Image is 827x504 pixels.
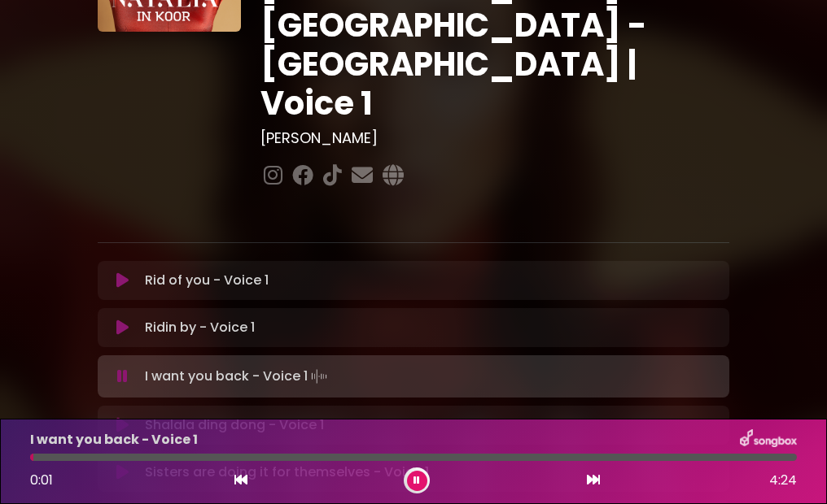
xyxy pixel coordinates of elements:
[740,429,797,450] img: songbox-logo-white.png
[30,430,198,450] p: I want you back - Voice 1
[145,271,269,290] p: Rid of you - Voice 1
[769,471,797,490] span: 4:24
[260,129,729,147] h3: [PERSON_NAME]
[145,318,255,337] p: Ridin by - Voice 1
[308,365,330,388] img: waveform4.gif
[30,471,53,489] span: 0:01
[145,415,324,435] p: Shalala ding dong - Voice 1
[145,365,330,388] p: I want you back - Voice 1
